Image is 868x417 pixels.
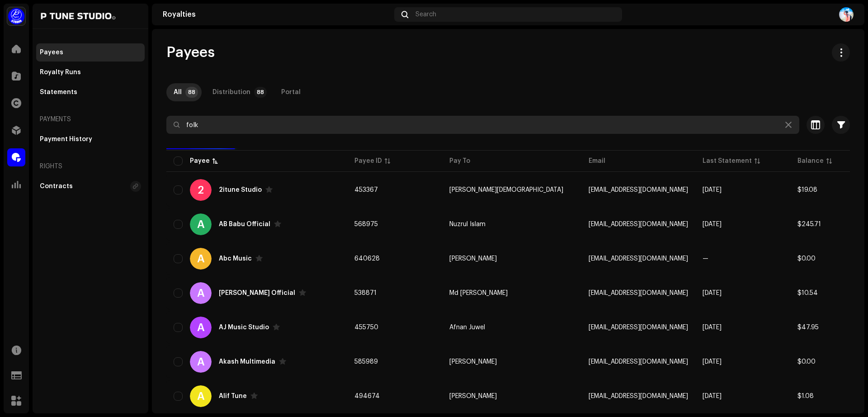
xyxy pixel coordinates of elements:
[40,69,81,76] div: Royalty Runs
[354,156,382,166] div: Payee ID
[839,7,854,22] img: e3beb259-b458-44ea-8989-03348e25a1e1
[166,116,799,134] input: Search
[163,11,391,18] div: Royalties
[40,89,77,96] div: Statements
[190,385,212,407] div: A
[190,156,210,166] div: Payee
[449,256,497,262] span: suvo kalna
[589,393,688,399] span: aliftunebd@gmail.com
[36,130,145,148] re-m-nav-item: Payment History
[589,256,688,262] span: iippiibhojpuri007official@gmail.com
[797,324,819,331] span: $47.95
[219,187,262,193] div: 2itune Studio
[190,317,212,338] div: A
[190,179,212,201] div: 2
[7,7,25,25] img: a1dd4b00-069a-4dd5-89ed-38fbdf7e908f
[354,187,378,193] span: 453367
[36,109,145,130] re-a-nav-header: Payments
[797,359,816,365] span: $0.00
[36,177,145,195] re-m-nav-item: Contracts
[703,324,722,331] span: Nov 2024
[589,290,688,296] span: jakirhossain78a@gmail.com
[354,359,378,365] span: 585989
[40,136,92,143] div: Payment History
[219,359,275,365] div: Akash Multimedia
[797,256,816,262] span: $0.00
[354,290,377,296] span: 538871
[449,221,486,227] span: Nuzrul Islam
[354,393,380,399] span: 494674
[354,324,378,331] span: 455750
[219,221,270,227] div: AB Babu Official
[212,83,250,101] div: Distribution
[185,87,198,98] p-badge: 88
[190,351,212,373] div: A
[166,43,215,62] span: Payees
[354,221,378,227] span: 568975
[589,324,688,331] span: afnanjueal97@gmail.com
[449,324,485,331] span: Afnan Juwel
[219,290,295,296] div: Abegi Zakir Official
[589,187,688,193] span: s.mahfuzmamun@gmail.com
[40,49,63,56] div: Payees
[354,256,380,262] span: 640628
[415,11,436,18] span: Search
[797,221,821,227] span: $245.71
[219,324,269,331] div: AJ Music Studio
[589,359,688,365] span: julfamusic77@gmail.com
[449,393,497,399] span: Abul Kalam
[703,290,722,296] span: Sep 2025
[703,221,722,227] span: Sep 2025
[190,282,212,304] div: A
[449,359,497,365] span: Imran Sikder
[703,187,722,193] span: Sep 2025
[797,156,824,166] div: Balance
[703,359,722,365] span: Sep 2025
[797,290,818,296] span: $10.54
[449,187,563,193] span: Mohammad Mahfuzul Islam
[449,290,508,296] span: Md Jakir Hossain
[190,248,212,270] div: A
[797,393,814,399] span: $1.08
[174,83,182,101] div: All
[219,256,252,262] div: Abc Music
[703,393,722,399] span: Sep 2025
[703,156,752,166] div: Last Statement
[797,187,817,193] span: $19.08
[36,156,145,177] re-a-nav-header: Rights
[703,256,708,262] span: —
[281,83,301,101] div: Portal
[36,83,145,101] re-m-nav-item: Statements
[190,213,212,235] div: A
[40,183,73,190] div: Contracts
[254,87,267,98] p-badge: 88
[589,221,688,227] span: abbabuofficial@gmail.com
[219,393,247,399] div: Alif Tune
[36,43,145,62] re-m-nav-item: Payees
[36,63,145,81] re-m-nav-item: Royalty Runs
